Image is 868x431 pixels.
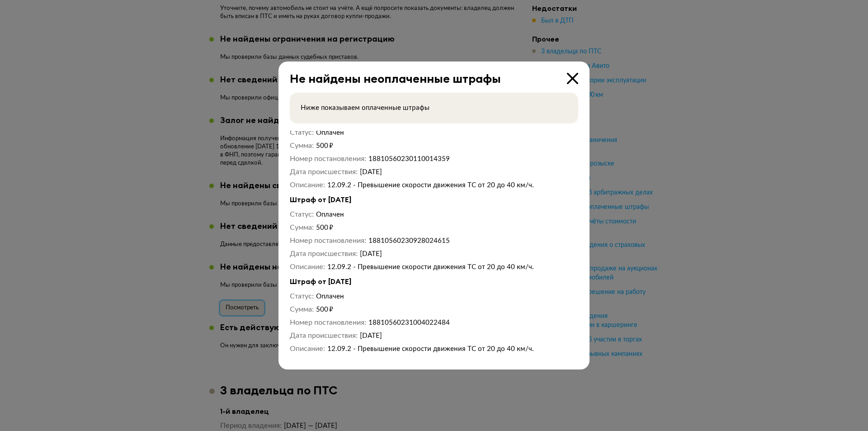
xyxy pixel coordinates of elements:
dt: Статус [290,210,314,219]
span: 18810560230928024615 [368,237,450,244]
h4: Штраф от [DATE] [290,277,578,286]
span: Оплачен [316,211,344,218]
dt: Дата происшествия [290,167,358,177]
dt: Дата происшествия [290,331,358,341]
dt: Номер постановления [290,154,366,164]
span: 18810560230110014359 [368,156,450,162]
dt: Сумма [290,305,314,314]
span: 18810560231004022484 [368,319,450,326]
dt: Дата происшествия [290,249,358,259]
dt: Описание [290,344,325,354]
dt: Статус [290,292,314,301]
span: Оплачен [316,293,344,300]
span: Оплачен [316,129,344,136]
span: 500 ₽ [316,224,333,231]
div: Не найдены неоплаченные штрафы [278,62,581,85]
dt: Сумма [290,223,314,232]
dt: Описание [290,180,325,190]
dt: Номер постановления [290,236,366,246]
span: 500 ₽ [316,306,333,313]
dt: Номер постановления [290,318,366,327]
h4: Штраф от [DATE] [290,195,578,204]
span: 500 ₽ [316,142,333,149]
dt: Сумма [290,141,314,151]
span: 12.09.2 - Превышение скорости движения ТС от 20 до 40 км/ч. [327,346,534,352]
span: [DATE] [360,169,382,175]
span: 12.09.2 - Превышение скорости движения ТС от 20 до 40 км/ч. [327,182,534,189]
span: 12.09.2 - Превышение скорости движения ТС от 20 до 40 км/ч. [327,264,534,270]
span: [DATE] [360,251,382,257]
span: [DATE] [360,332,382,339]
dt: Описание [290,262,325,272]
p: Ниже показываем оплаченные штрафы [301,104,567,113]
dt: Статус [290,128,314,137]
